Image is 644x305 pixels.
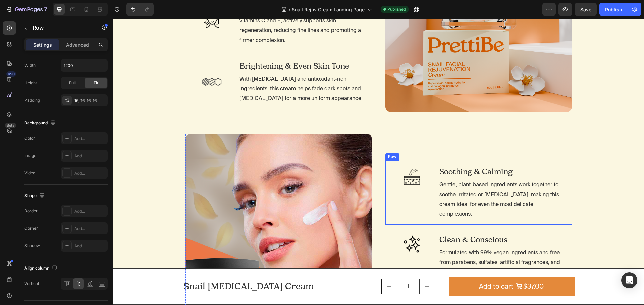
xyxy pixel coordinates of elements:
[74,170,106,176] div: Add...
[6,71,16,77] div: 450
[387,6,406,12] span: Published
[24,191,46,200] div: Shape
[326,215,453,227] h2: Clean & Conscious
[326,147,453,159] h2: Soothing & Calming
[24,264,59,273] div: Align column
[605,6,622,13] div: Publish
[307,260,322,275] button: increment
[599,3,628,16] button: Publish
[33,24,90,32] p: Row
[24,170,35,176] div: Video
[289,215,309,236] img: gempages_580338453292515924-d8b2c2a2-b684-4888-912c-54b89a9a16fa.png
[74,208,106,214] div: Add...
[575,3,597,16] button: Save
[5,123,16,128] div: Beta
[24,80,37,86] div: Height
[24,119,57,128] div: Background
[66,41,89,48] p: Advanced
[126,3,154,16] div: Undo/Redo
[3,3,50,16] button: 7
[74,98,106,104] div: 16, 16, 16, 16
[24,243,40,249] div: Shadow
[74,226,106,232] div: Add...
[44,5,47,13] p: 7
[284,260,307,275] input: quantity
[74,153,106,159] div: Add...
[24,135,35,141] div: Color
[89,53,109,73] img: gempages_580338453292515924-54a2dcba-65f0-4c91-9c13-9465af4e2624.png
[126,55,253,84] p: With [MEDICAL_DATA] and antioxidant-rich ingredients, this cream helps fade dark spots and [MEDIC...
[274,135,285,141] div: Row
[61,59,107,71] input: Auto
[621,272,637,288] div: Open Intercom Messenger
[24,281,39,287] div: Vertical
[24,208,38,214] div: Border
[94,80,98,86] span: Fit
[326,229,453,268] p: Formulated with 99% vegan ingredients and free from parabens, sulfates, artificial fragrances, an...
[24,62,36,68] div: Width
[326,161,453,200] p: Gentle, plant-based ingredients work together to soothe irritated or [MEDICAL_DATA], making this ...
[72,115,259,301] img: gempages_580338453292515924-1d80ef1f-d464-4f32-8459-5e1b44df4ef0.png
[33,41,52,48] p: Settings
[113,19,644,305] iframe: Design area
[70,261,263,274] h2: Snail [MEDICAL_DATA] Cream
[24,225,38,231] div: Corner
[74,136,106,142] div: Add...
[289,6,290,13] span: /
[580,7,591,12] span: Save
[366,263,400,272] div: Add to cart
[292,6,365,13] span: Snail Rejuv Cream Landing Page
[269,260,284,275] button: decrement
[69,80,76,86] span: Full
[336,258,461,277] button: Add to cart
[24,97,40,103] div: Padding
[126,42,254,53] h2: Brightening & Even Skin Tone
[24,153,36,159] div: Image
[74,243,106,249] div: Add...
[291,150,307,166] img: gempages_580338453292515924-d2bc5594-dd90-4d7e-b77e-798790b46d06.png
[410,262,431,273] div: $37.00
